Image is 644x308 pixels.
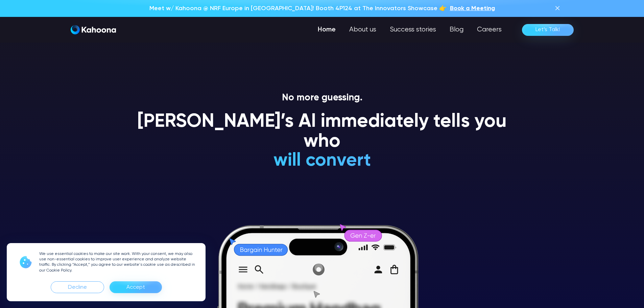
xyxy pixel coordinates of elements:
div: Decline [51,281,104,293]
a: Let’s Talk! [522,24,574,36]
p: We use essential cookies to make our site work. With your consent, we may also use non-essential ... [39,251,197,273]
a: Blog [443,23,470,37]
p: No more guessing. [129,92,515,104]
span: Book a Meeting [450,5,495,11]
a: Book a Meeting [450,4,495,13]
a: About us [342,23,383,37]
div: Accept [110,281,162,293]
div: Decline [68,282,87,293]
img: Kahoona logo white [71,25,116,34]
h1: will convert [222,151,422,171]
h1: [PERSON_NAME]’s AI immediately tells you who [129,112,515,152]
div: Accept [126,282,145,293]
a: home [71,25,116,35]
div: Let’s Talk! [535,24,560,35]
a: Home [311,23,342,37]
p: Meet w/ Kahoona @ NRF Europe in [GEOGRAPHIC_DATA]! Booth 4P124 at The Innovators Showcase 👉 [149,4,447,13]
a: Careers [470,23,508,37]
a: Success stories [383,23,443,37]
